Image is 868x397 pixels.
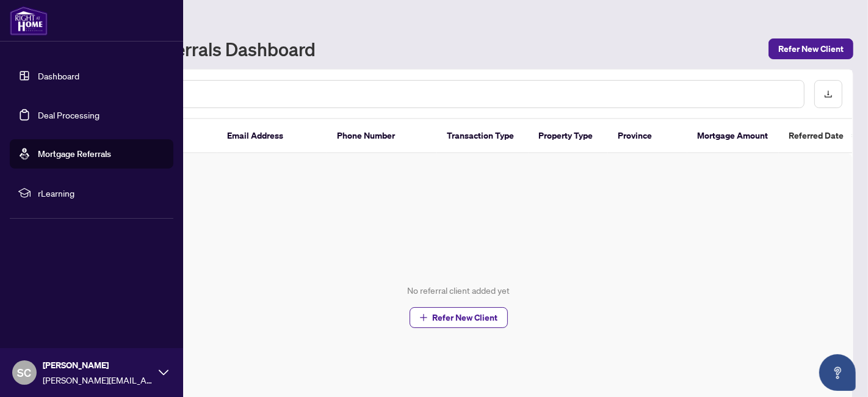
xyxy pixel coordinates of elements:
[419,313,428,322] span: plus
[43,359,153,372] span: [PERSON_NAME]
[824,90,833,98] span: download
[38,148,111,159] a: Mortgage Referrals
[433,308,498,327] span: Refer New Client
[217,119,327,153] th: Email Address
[10,6,48,35] img: logo
[437,119,529,153] th: Transaction Type
[38,109,99,120] a: Deal Processing
[769,38,853,59] button: Refer New Client
[789,129,844,142] span: Referred Date
[63,39,316,59] h1: Mortgage Referrals Dashboard
[608,119,687,153] th: Province
[38,70,79,81] a: Dashboard
[327,119,437,153] th: Phone Number
[819,354,856,391] button: Open asap
[43,373,153,387] span: [PERSON_NAME][EMAIL_ADDRESS][DOMAIN_NAME]
[529,119,608,153] th: Property Type
[814,80,842,108] button: download
[410,307,508,328] button: Refer New Client
[407,284,510,297] div: No referral client added yet
[18,364,32,381] span: SC
[778,39,844,59] span: Refer New Client
[38,186,165,200] span: rLearning
[687,119,779,153] th: Mortgage Amount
